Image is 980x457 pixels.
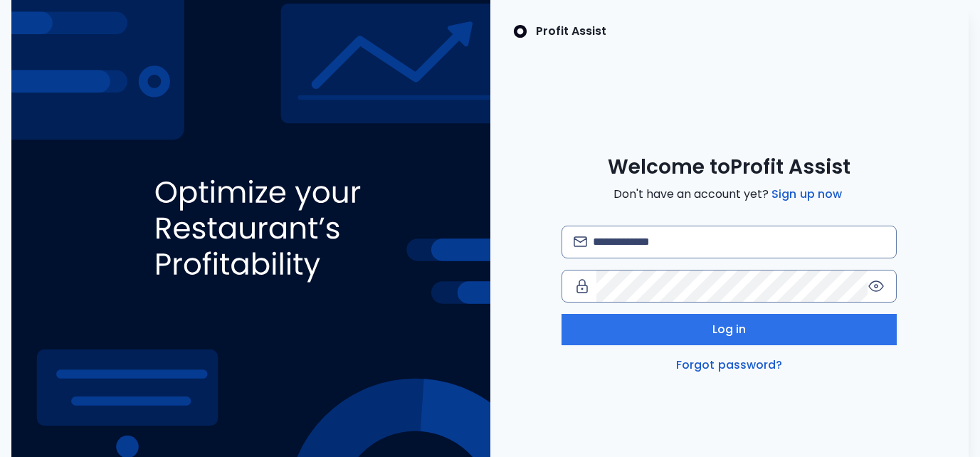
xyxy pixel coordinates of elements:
[613,186,845,203] span: Don't have an account yet?
[712,321,747,338] span: Log in
[536,23,606,40] p: Profit Assist
[562,314,897,345] button: Log in
[608,154,850,180] span: Welcome to Profit Assist
[769,186,845,203] a: Sign up now
[513,23,527,40] img: SpotOn Logo
[673,357,786,374] a: Forgot password?
[574,236,587,247] img: email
